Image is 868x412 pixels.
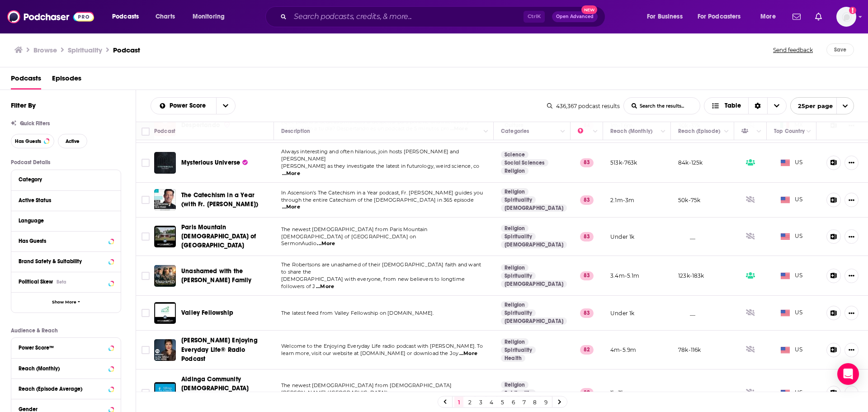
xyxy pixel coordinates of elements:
[487,397,496,407] a: 4
[678,196,700,204] p: 50k-75k
[19,194,113,206] button: Active Status
[113,46,140,54] h3: Podcast
[501,389,536,397] a: Spirituality
[790,97,854,114] button: open menu
[193,10,225,23] span: Monitoring
[725,103,741,109] span: Table
[151,97,236,114] h2: Choose List sort
[476,397,485,407] a: 3
[774,126,805,137] div: Top Country
[19,383,113,394] button: Reach (Episode Average)
[789,9,804,24] a: Show notifications dropdown
[781,388,803,398] span: US
[154,152,176,174] a: Mysterious Universe
[501,196,536,204] a: Spirituality
[281,197,474,203] span: through the entire Catechism of the [DEMOGRAPHIC_DATA] in 365 episode
[501,301,528,308] a: Religion
[578,126,590,137] div: Power Score
[610,126,652,137] div: Reach (Monthly)
[154,382,176,404] img: Aldinga Community Church of Christ (Ind)
[19,345,106,351] div: Power Score™
[19,238,106,244] div: Has Guests
[274,6,614,27] div: Search podcasts, credits, & more...
[11,327,121,334] p: Audience & Reach
[498,397,507,407] a: 5
[501,159,548,166] a: Social Sciences
[290,9,524,24] input: Search podcasts, credits, & more...
[150,9,180,24] a: Charts
[836,7,856,27] button: Show profile menu
[66,139,80,144] span: Active
[501,233,536,240] a: Spirituality
[19,235,113,246] button: Has Guests
[282,204,300,211] span: ...More
[170,103,209,109] span: Power Score
[678,389,695,397] p: __
[541,397,550,407] a: 9
[7,8,94,25] a: Podchaser - Follow, Share and Rate Podcasts
[501,272,536,279] a: Spirituality
[844,386,859,400] button: Show More Button
[501,264,528,271] a: Religion
[281,261,481,275] span: The Robertsons are unashamed of their [DEMOGRAPHIC_DATA] faith and want to share the
[281,148,459,162] span: Always interesting and often hilarious, join hosts [PERSON_NAME] and [PERSON_NAME]
[11,101,36,109] h2: Filter By
[501,280,567,288] a: [DEMOGRAPHIC_DATA]
[151,103,216,109] button: open menu
[501,151,528,158] a: Science
[501,309,536,317] a: Spirituality
[678,233,695,241] p: __
[52,71,81,90] span: Episodes
[610,233,634,241] p: Under 1k
[836,7,856,27] img: User Profile
[19,365,106,372] div: Reach (Monthly)
[501,126,529,137] div: Categories
[281,343,483,349] span: Welcome to the Enjoying Everyday Life radio podcast with [PERSON_NAME]. To
[678,126,720,137] div: Reach (Episode)
[154,339,176,361] a: Joyce Meyer Enjoying Everyday Life® Radio Podcast
[581,5,598,14] span: New
[181,267,251,284] span: Unashamed with the [PERSON_NAME] Family
[281,382,452,396] span: The newest [DEMOGRAPHIC_DATA] from [DEMOGRAPHIC_DATA][PERSON_NAME] ([GEOGRAPHIC_DATA]) on
[557,126,568,137] button: Column Actions
[181,336,271,363] a: [PERSON_NAME] Enjoying Everyday Life® Radio Podcast
[836,7,856,27] span: Logged in as hconnor
[547,103,620,109] div: 436,367 podcast results
[281,240,316,246] span: SermonAudio
[142,389,150,397] span: Toggle select row
[19,256,113,267] button: Brand Safety & Suitability
[519,397,528,407] a: 7
[781,271,803,280] span: US
[181,158,248,167] a: Mysterious Universe
[501,241,567,248] a: [DEMOGRAPHIC_DATA]
[501,188,528,195] a: Religion
[754,126,764,137] button: Column Actions
[19,218,108,224] div: Language
[641,9,694,24] button: open menu
[186,9,236,24] button: open menu
[19,197,108,204] div: Active Status
[826,43,854,56] button: Save
[481,126,491,137] button: Column Actions
[142,346,150,354] span: Toggle select row
[610,346,636,354] p: 4m-5.9m
[154,265,176,287] img: Unashamed with the Robertson Family
[216,98,235,114] button: open menu
[282,170,300,177] span: ...More
[281,310,434,316] span: The latest feed from Valley Fellowship on [DOMAIN_NAME].
[580,308,594,317] p: 83
[316,283,334,290] span: ...More
[781,308,803,317] span: US
[678,309,695,317] p: __
[837,363,859,385] div: Open Intercom Messenger
[20,120,50,127] span: Quick Filters
[465,397,474,407] a: 2
[181,191,258,208] span: The Catechism in a Year (with Fr. [PERSON_NAME])
[142,159,150,167] span: Toggle select row
[698,10,741,23] span: For Podcasters
[19,341,113,353] button: Power Score™
[844,343,859,357] button: Show More Button
[154,302,176,324] img: Valley Fellowship
[19,386,106,392] div: Reach (Episode Average)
